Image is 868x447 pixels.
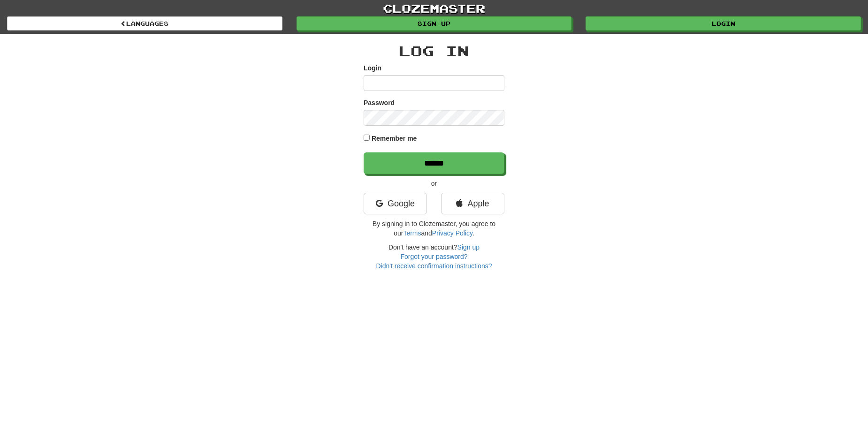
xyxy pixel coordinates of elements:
a: Forgot your password? [400,253,467,260]
a: Login [586,16,861,30]
p: or [364,179,504,188]
label: Remember me [372,134,417,143]
div: Don't have an account? [364,242,504,271]
p: By signing in to Clozemaster, you agree to our and . [364,219,504,238]
a: Sign up [297,16,572,30]
a: Apple [441,193,504,214]
a: Didn't receive confirmation instructions? [376,262,492,270]
a: Terms [403,229,421,237]
a: Privacy Policy [432,229,472,237]
label: Password [364,98,395,107]
a: Google [364,193,427,214]
label: Login [364,63,381,73]
h2: Log In [364,43,504,59]
a: Sign up [457,243,480,251]
a: Languages [7,16,282,30]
